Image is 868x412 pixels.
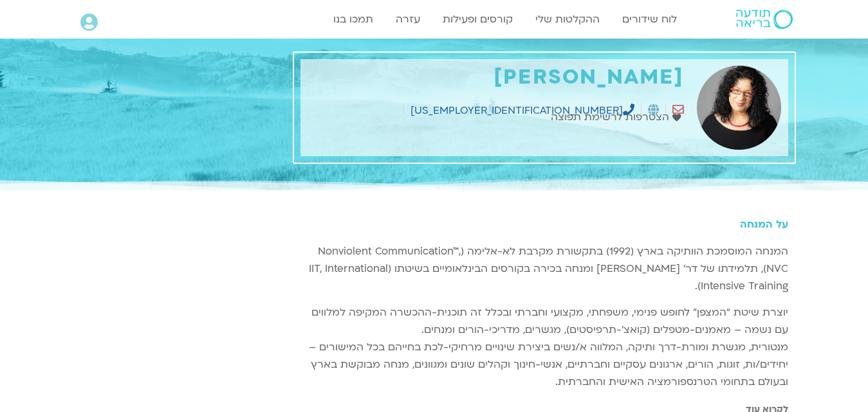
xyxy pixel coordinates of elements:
a: עזרה [389,7,427,31]
h1: [PERSON_NAME] [307,66,684,89]
img: תודעה בריאה [736,10,793,29]
a: לוח שידורים [616,7,683,31]
a: [US_EMPLOYER_IDENTIFICATION_NUMBER] [411,103,634,118]
a: תמכו בנו [327,7,380,31]
a: ההקלטות שלי [529,7,606,31]
a: קורסים ופעילות [436,7,519,31]
span: הצטרפות לרשימת תפוצה [551,109,672,126]
a: הצטרפות לרשימת תפוצה [551,109,684,126]
h5: על המנחה [300,219,788,230]
p: יוצרת שיטת “המצפן” לחופש פנימי, משפחתי, מקצועי וחברתי ובכלל זה תוכנית-ההכשרה המקיפה למלווים עם נש... [300,304,788,391]
p: המנחה המוסמכת הוותיקה בארץ (1992) בתקשורת מקרבת לא-אלימה (Nonviolent Communication™, NVC), תלמידת... [300,243,788,295]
